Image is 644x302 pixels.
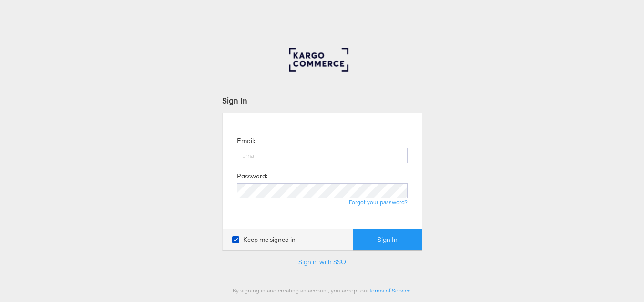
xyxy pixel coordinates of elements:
div: Sign In [222,95,422,106]
input: Email [237,148,408,163]
label: Password: [237,172,267,181]
label: Keep me signed in [232,235,296,244]
a: Sign in with SSO [298,258,346,266]
a: Terms of Service [369,287,411,294]
button: Sign In [353,229,422,250]
a: Forgot your password? [349,198,408,206]
div: By signing in and creating an account, you accept our . [222,287,422,294]
label: Email: [237,136,255,146]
